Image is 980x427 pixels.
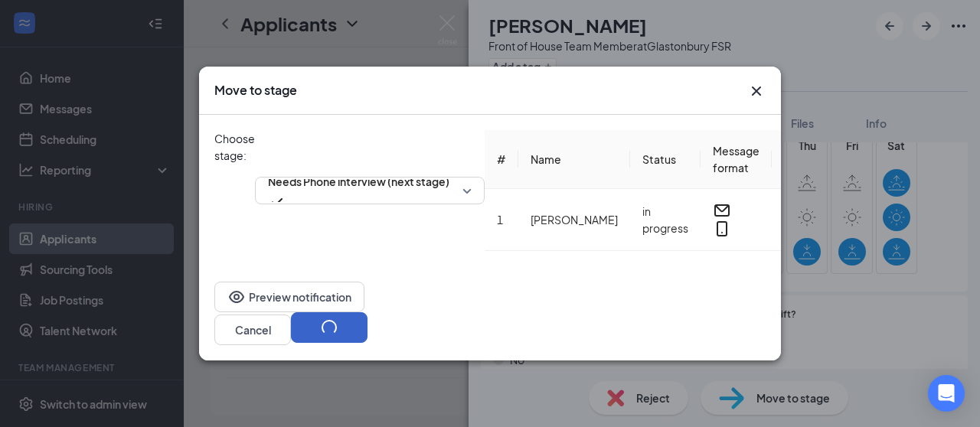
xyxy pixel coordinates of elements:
th: # [485,130,518,189]
svg: Checkmark [268,193,286,211]
button: Cancel [214,315,291,345]
span: 1 [497,213,503,227]
svg: MobileSms [713,220,731,238]
svg: Cross [747,82,766,100]
th: Status [630,130,701,189]
td: [DATE] [772,189,835,251]
td: in progress [630,189,701,251]
svg: Eye [227,288,246,306]
span: Choose stage: [214,130,255,251]
th: Message format [701,130,772,189]
h3: Move to stage [214,82,297,99]
button: EyePreview notification [214,282,364,312]
th: Name [518,130,630,189]
th: Applied on [772,130,835,189]
span: Needs Phone interview (next stage) [268,170,449,193]
td: [PERSON_NAME] [518,189,630,251]
svg: Email [713,201,731,220]
div: Open Intercom Messenger [928,375,965,412]
button: Close [747,82,766,100]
